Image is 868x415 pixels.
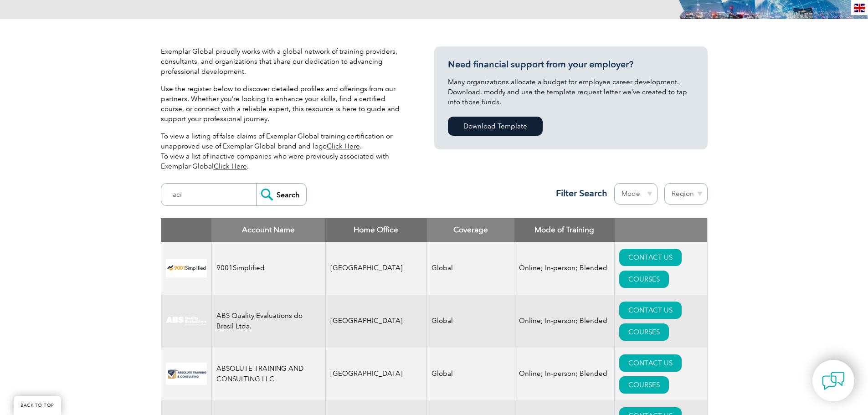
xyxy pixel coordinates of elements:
[327,142,360,150] a: Click Here
[211,218,325,242] th: Account Name: activate to sort column descending
[550,188,607,199] h3: Filter Search
[448,117,543,136] a: Download Template
[514,218,615,242] th: Mode of Training: activate to sort column ascending
[214,162,247,170] a: Click Here
[325,348,427,400] td: [GEOGRAPHIC_DATA]
[619,323,669,341] a: COURSES
[514,242,615,295] td: Online; In-person; Blended
[427,242,514,295] td: Global
[14,396,61,415] a: BACK TO TOP
[161,131,407,171] p: To view a listing of false claims of Exemplar Global training certification or unapproved use of ...
[615,218,707,242] th: : activate to sort column ascending
[448,59,694,70] h3: Need financial support from your employer?
[619,271,669,288] a: COURSES
[619,249,682,266] a: CONTACT US
[619,354,682,372] a: CONTACT US
[514,348,615,400] td: Online; In-person; Blended
[211,348,325,400] td: ABSOLUTE TRAINING AND CONSULTING LLC
[448,77,694,107] p: Many organizations allocate a budget for employee career development. Download, modify and use th...
[211,242,325,295] td: 9001Simplified
[161,46,407,77] p: Exemplar Global proudly works with a global network of training providers, consultants, and organ...
[427,295,514,348] td: Global
[854,4,865,12] img: en
[427,348,514,400] td: Global
[325,295,427,348] td: [GEOGRAPHIC_DATA]
[822,369,845,392] img: contact-chat.png
[166,363,207,385] img: 16e092f6-eadd-ed11-a7c6-00224814fd52-logo.png
[619,302,682,319] a: CONTACT US
[166,259,207,277] img: 37c9c059-616f-eb11-a812-002248153038-logo.png
[166,316,207,326] img: c92924ac-d9bc-ea11-a814-000d3a79823d-logo.jpg
[427,218,514,242] th: Coverage: activate to sort column ascending
[619,376,669,394] a: COURSES
[211,295,325,348] td: ABS Quality Evaluations do Brasil Ltda.
[161,84,407,124] p: Use the register below to discover detailed profiles and offerings from our partners. Whether you...
[325,242,427,295] td: [GEOGRAPHIC_DATA]
[514,295,615,348] td: Online; In-person; Blended
[256,184,306,205] input: Search
[325,218,427,242] th: Home Office: activate to sort column ascending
